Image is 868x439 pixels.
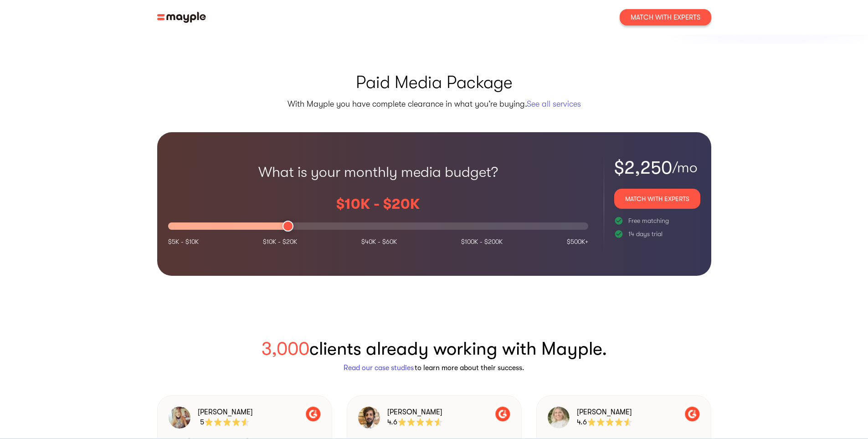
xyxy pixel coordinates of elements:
h3: clients already working with Mayple. [262,340,607,358]
p: With Mayple you have complete clearance in what you’re buying. [157,98,711,110]
span: 3,000 [262,338,309,359]
p: [PERSON_NAME] [198,407,253,418]
p: $10K - $20K [263,237,297,247]
p: $100K - $200K [461,237,503,247]
div: Match With Experts [631,13,700,22]
h1: Paid Media Package [157,71,711,93]
p: $10K - $20K [168,193,588,215]
p: 5 [200,418,204,427]
p: 4.6 [577,418,587,427]
p: $40K - $60K [361,237,397,247]
p: 4.6 [387,418,397,427]
img: Jordan R [548,407,570,429]
img: Mayple - Expert Image [358,407,380,429]
a: Read our case studies [344,362,414,373]
div: /mo [672,163,698,172]
p: to learn more about their success. [415,362,524,373]
div: 14 days trial [628,229,663,238]
p: $5K - $10K [168,237,199,247]
p: $500K+ [567,237,588,247]
p: [PERSON_NAME] [387,407,443,418]
h3: What is your monthly media budget? [168,163,588,181]
p: [PERSON_NAME] [577,407,633,418]
div: Match With Experts [625,194,689,203]
div: Free matching [628,216,669,225]
a: See all services [527,99,581,108]
p: $2,250 [614,154,672,181]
